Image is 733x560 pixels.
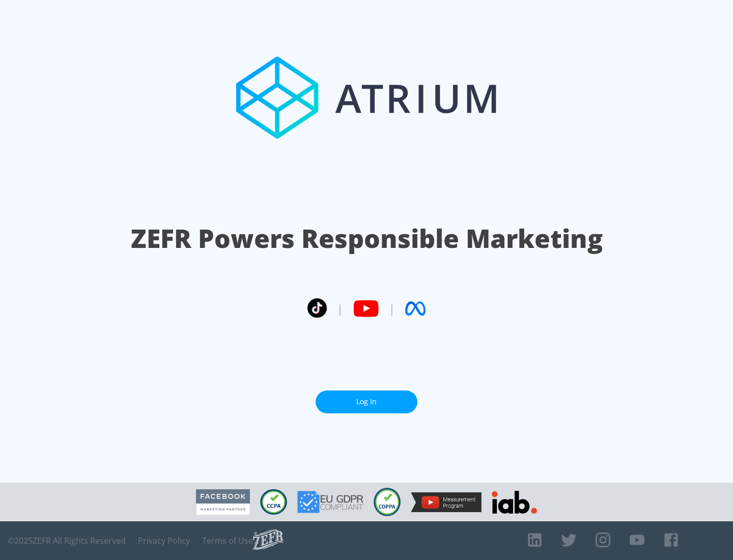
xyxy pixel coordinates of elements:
a: Terms of Use [202,536,253,546]
h1: ZEFR Powers Responsible Marketing [131,221,603,256]
img: YouTube Measurement Program [411,492,482,512]
img: GDPR Compliant [297,491,363,513]
a: Privacy Policy [138,536,190,546]
span: © 2025 ZEFR All Rights Reserved [8,536,126,546]
span: | [337,301,343,316]
a: Log In [316,390,417,413]
img: COPPA Compliant [374,488,401,516]
img: Facebook Marketing Partner [196,489,250,515]
img: IAB [492,491,537,514]
span: | [389,301,395,316]
img: CCPA Compliant [260,489,287,515]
